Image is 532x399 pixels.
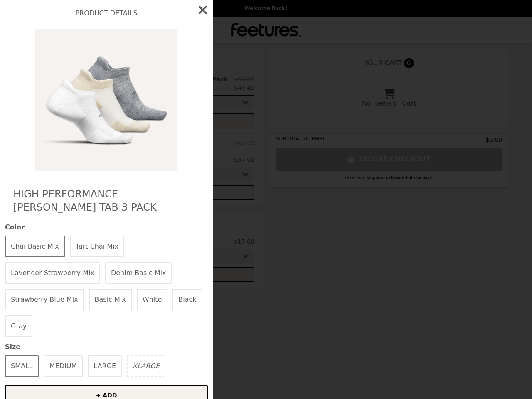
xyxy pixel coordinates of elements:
[105,262,172,284] button: Denim Basic Mix
[44,355,83,377] button: MEDIUM
[88,355,122,377] button: LARGE
[5,315,32,337] button: Gray
[89,289,132,310] button: Basic Mix
[137,289,168,310] button: White
[5,262,100,284] button: Lavender Strawberry Mix
[5,355,39,377] button: SMALL
[5,236,65,257] button: Chai Basic Mix
[172,289,202,310] button: Black
[5,289,84,310] button: Strawberry Blue Mix
[70,236,124,257] button: Tart Chai Mix
[13,187,199,214] h2: High Performance [PERSON_NAME] Tab 3 Pack
[30,29,182,171] img: Chai Basic Mix / SMALL
[5,342,208,352] span: Size
[5,222,208,232] span: Color
[127,355,165,377] button: XLARGE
